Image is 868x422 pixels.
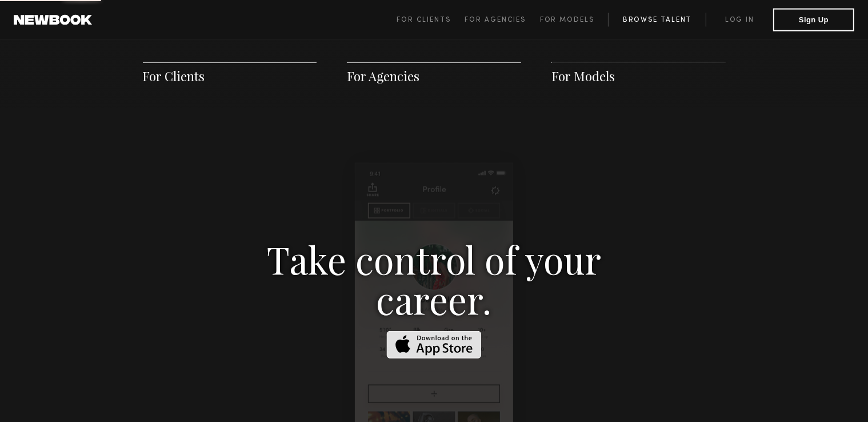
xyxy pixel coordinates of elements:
a: For Models [540,13,609,27]
span: For Clients [397,17,451,23]
a: For Models [551,67,615,85]
a: Log in [706,13,773,27]
a: For Agencies [347,67,419,85]
a: Browse Talent [608,13,706,27]
span: For Agencies [465,17,526,23]
button: Sign Up [773,9,854,31]
span: For Models [540,17,594,23]
h3: Take control of your career. [237,239,631,319]
a: For Clients [143,67,205,85]
a: For Agencies [465,13,539,27]
img: Download on the App Store [387,331,482,359]
a: For Clients [397,13,465,27]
